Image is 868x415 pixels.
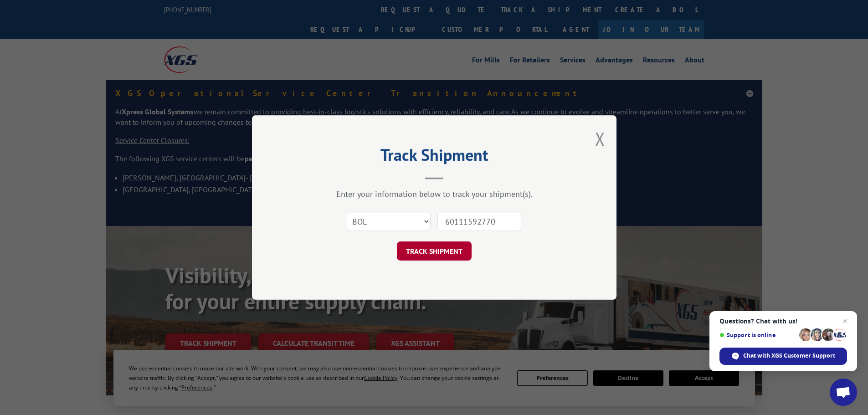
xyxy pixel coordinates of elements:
[743,352,835,360] span: Chat with XGS Customer Support
[298,189,571,199] div: Enter your information below to track your shipment(s).
[719,348,847,365] span: Chat with XGS Customer Support
[298,149,571,166] h2: Track Shipment
[719,318,847,325] span: Questions? Chat with us!
[437,212,521,231] input: Number(s)
[595,127,605,151] button: Close modal
[397,241,472,261] button: TRACK SHIPMENT
[719,332,796,338] span: Support is online
[830,379,857,406] a: Open chat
